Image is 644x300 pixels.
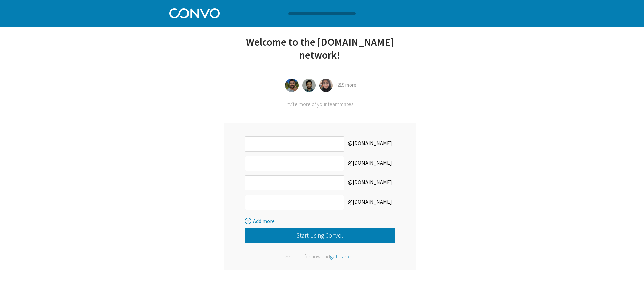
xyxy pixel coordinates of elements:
label: @[DOMAIN_NAME] [344,195,395,210]
label: @[DOMAIN_NAME] [344,136,395,152]
label: @[DOMAIN_NAME] [344,175,395,190]
span: get started [330,253,354,260]
button: Start Using Convo! [245,228,395,243]
div: Invite more of your teammates. [224,101,416,108]
img: Shahzeb Malik [302,79,316,92]
img: Anees Iqbal [285,79,299,92]
img: Samia Zaib [319,79,333,92]
div: Skip this for now and [245,253,395,260]
img: Convo Logo [169,7,220,18]
div: Welcome to the [DOMAIN_NAME] network! [224,35,416,70]
span: Add more [253,218,275,224]
a: +219 more [335,82,356,88]
label: @[DOMAIN_NAME] [344,156,395,171]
